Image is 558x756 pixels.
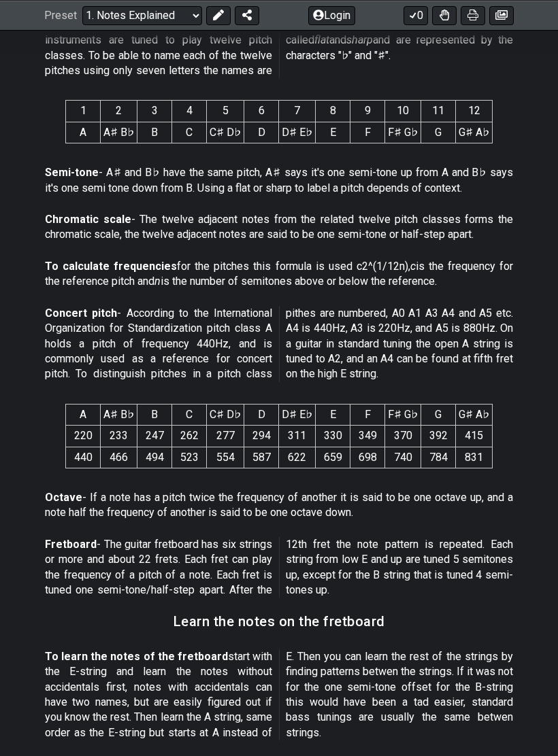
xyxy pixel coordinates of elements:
[137,426,172,447] td: 247
[350,404,385,425] th: F
[456,426,493,447] td: 415
[45,491,82,504] strong: Octave
[45,260,177,273] strong: To calculate frequencies
[432,5,457,24] button: Toggle Dexterity for all fretkits
[45,166,99,179] strong: Semi-tone
[346,33,373,46] em: sharp
[137,101,172,122] th: 3
[66,404,101,425] th: A
[101,404,137,425] th: A♯ B♭
[154,275,161,288] em: n
[44,9,77,22] span: Preset
[137,447,172,468] td: 494
[410,260,416,273] em: c
[385,426,421,447] td: 370
[66,447,101,468] td: 440
[404,5,428,24] button: 0
[316,426,350,447] td: 330
[207,426,244,447] td: 277
[279,447,316,468] td: 622
[461,5,485,24] button: Print
[350,122,385,143] td: F
[279,122,316,143] td: D♯ E♭
[45,307,117,320] strong: Concert pitch
[137,122,172,143] td: B
[235,5,259,24] button: Share Preset
[82,5,202,24] select: Preset
[421,404,456,425] th: G
[207,122,244,143] td: C♯ D♭
[456,447,493,468] td: 831
[316,101,350,122] th: 8
[172,426,207,447] td: 262
[207,447,244,468] td: 554
[207,101,244,122] th: 5
[421,426,456,447] td: 392
[456,101,493,122] th: 12
[101,101,137,122] th: 2
[45,537,513,598] p: - The guitar fretboard has six strings or more and about 22 frets. Each fret can play the frequen...
[421,122,456,143] td: G
[244,447,279,468] td: 587
[244,122,279,143] td: D
[207,404,244,425] th: C♯ D♭
[172,122,207,143] td: C
[101,447,137,468] td: 466
[314,33,329,46] em: flat
[421,101,456,122] th: 11
[385,101,421,122] th: 10
[316,122,350,143] td: E
[316,404,350,425] th: E
[244,426,279,447] td: 294
[66,122,101,143] td: A
[101,122,137,143] td: A♯ B♭
[279,101,316,122] th: 7
[385,447,421,468] td: 740
[45,212,513,243] p: - The twelve adjacent notes from the related twelve pitch classes forms the chromatic scale, the ...
[350,101,385,122] th: 9
[421,447,456,468] td: 784
[45,538,97,551] strong: Fretboard
[244,404,279,425] th: D
[456,404,493,425] th: G♯ A♭
[279,426,316,447] td: 311
[308,5,355,24] button: Login
[172,404,207,425] th: C
[45,259,513,290] p: for the pitches this formula is used c2^(1/12n), is the frequency for the reference pitch and is ...
[489,5,514,24] button: Create image
[45,165,513,196] p: - A♯ and B♭ have the same pitch, A♯ says it's one semi-tone up from A and B♭ says it's one semi t...
[206,5,231,24] button: Edit Preset
[101,426,137,447] td: 233
[316,447,350,468] td: 659
[66,426,101,447] td: 220
[45,18,105,31] strong: Accidentals
[279,404,316,425] th: D♯ E♭
[350,447,385,468] td: 698
[45,18,513,79] p: - In western music most instruments are tuned to play twelve pitch classes. To be able to name ea...
[172,101,207,122] th: 4
[456,122,493,143] td: G♯ A♭
[174,614,385,629] h3: Learn the notes on the fretboard
[385,404,421,425] th: F♯ G♭
[350,426,385,447] td: 349
[45,490,513,521] p: - If a note has a pitch twice the frequency of another it is said to be one octave up, and a note...
[172,447,207,468] td: 523
[137,404,172,425] th: B
[244,101,279,122] th: 6
[45,213,131,226] strong: Chromatic scale
[45,649,513,740] p: start with the E-string and learn the notes without accidentals first, notes with accidentals can...
[45,306,513,382] p: - According to the International Organization for Standardization pitch class A holds a pitch of ...
[385,122,421,143] td: F♯ G♭
[66,101,101,122] th: 1
[45,650,228,663] strong: To learn the notes of the fretboard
